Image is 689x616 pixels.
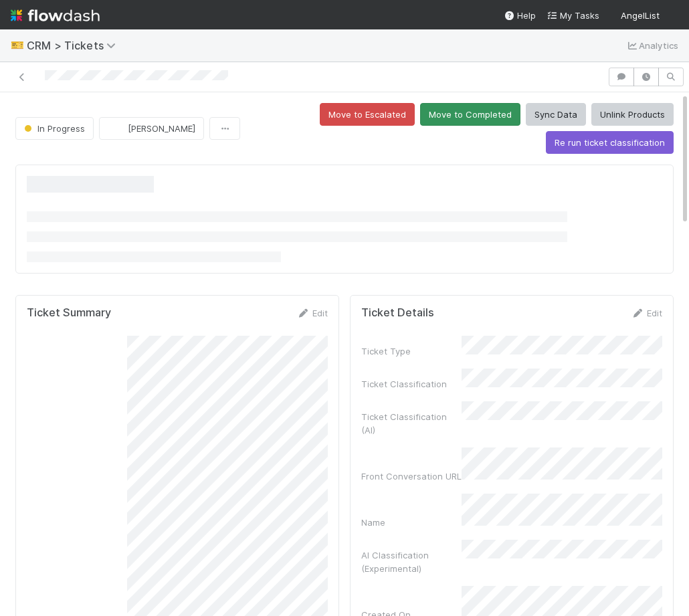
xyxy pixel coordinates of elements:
[526,103,586,126] button: Sync Data
[591,103,674,126] button: Unlink Products
[296,308,328,318] a: Edit
[361,470,462,483] div: Front Conversation URL
[547,10,599,21] span: My Tasks
[27,39,122,52] span: CRM > Tickets
[361,306,434,320] h5: Ticket Details
[361,516,462,529] div: Name
[99,117,204,140] button: [PERSON_NAME]
[547,9,599,22] a: My Tasks
[504,9,536,22] div: Help
[15,117,94,140] button: In Progress
[361,548,462,575] div: AI Classification (Experimental)
[361,410,462,437] div: Ticket Classification (AI)
[625,37,678,54] a: Analytics
[546,131,674,154] button: Re run ticket classification
[11,39,24,51] span: 🎫
[621,10,660,21] span: AngelList
[631,308,662,318] a: Edit
[110,122,124,135] img: avatar_18c010e4-930e-4480-823a-7726a265e9dd.png
[11,4,100,27] img: logo-inverted-e16ddd16eac7371096b0.svg
[420,103,520,126] button: Move to Completed
[21,123,85,134] span: In Progress
[361,344,462,358] div: Ticket Type
[128,123,195,134] span: [PERSON_NAME]
[27,306,111,320] h5: Ticket Summary
[361,377,462,391] div: Ticket Classification
[665,9,678,23] img: avatar_18c010e4-930e-4480-823a-7726a265e9dd.png
[320,103,415,126] button: Move to Escalated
